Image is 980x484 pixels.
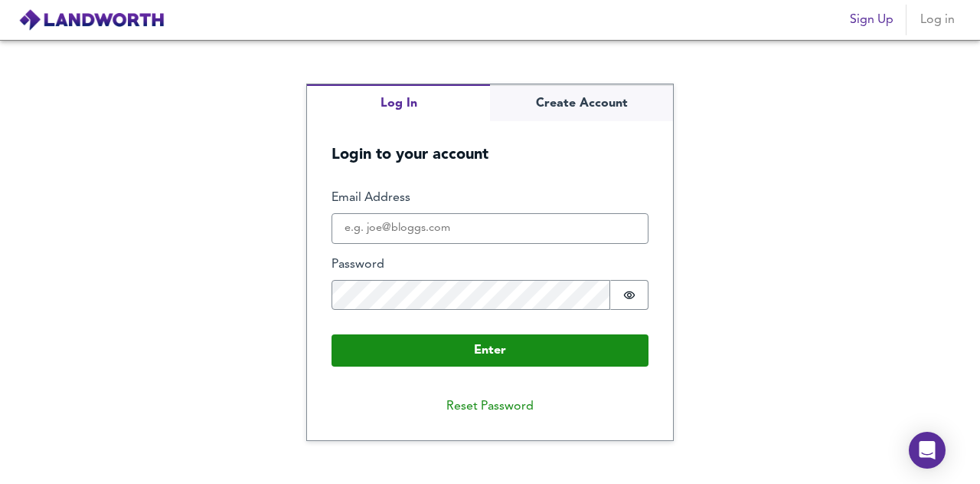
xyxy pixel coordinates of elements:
[919,9,955,31] span: Log in
[332,189,648,207] label: Email Address
[844,5,900,35] button: Sign Up
[332,213,648,244] input: e.g. joe@bloggs.com
[307,84,490,122] button: Log In
[913,5,962,35] button: Log in
[434,391,546,422] button: Reset Password
[332,334,648,367] button: Enter
[490,84,673,122] button: Create Account
[18,8,165,31] img: logo
[307,121,673,165] h5: Login to your account
[850,9,893,31] span: Sign Up
[909,432,946,469] div: Open Intercom Messenger
[610,280,648,311] button: Show password
[332,256,648,274] label: Password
